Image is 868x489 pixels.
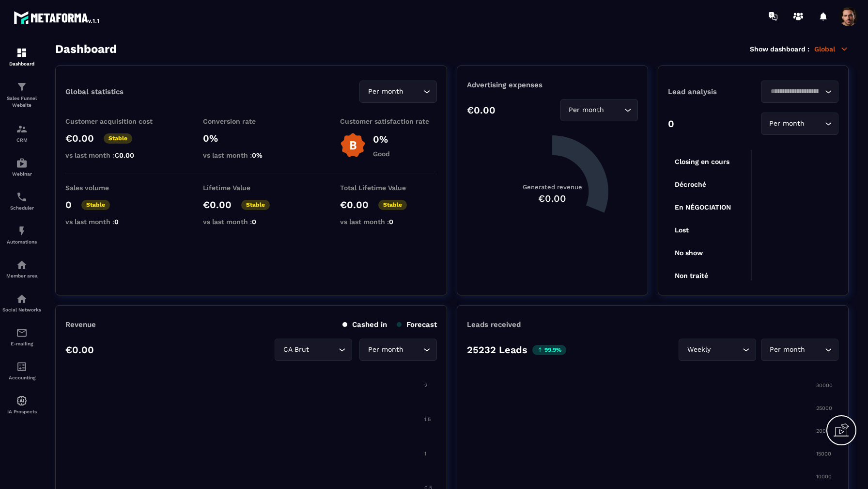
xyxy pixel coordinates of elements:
[767,344,807,355] span: Per month
[405,344,421,355] input: Search for option
[359,339,437,361] div: Search for option
[65,344,94,356] p: €0.00
[65,320,96,329] p: Revenue
[2,218,41,252] a: automationsautomationsAutomations
[81,200,110,210] p: Stable
[104,133,132,144] p: Stable
[16,225,28,237] img: automations
[366,344,405,355] span: Per month
[311,344,336,355] input: Search for option
[467,104,496,116] p: €0.00
[467,344,527,356] p: 25232 Leads
[340,218,437,226] p: vs last month :
[340,199,369,211] p: €0.00
[668,118,674,130] p: 0
[424,451,426,457] tspan: 1
[340,132,366,158] img: b-badge-o.b3b20ee6.svg
[252,218,256,226] span: 0
[65,87,124,96] p: Global statistics
[816,405,832,411] tspan: 25000
[675,203,731,211] tspan: En NÉGOCIATION
[675,180,706,188] tspan: Décroché
[467,81,637,89] p: Advertising expenses
[203,184,300,192] p: Lifetime Value
[2,171,41,177] p: Webinar
[203,199,232,211] p: €0.00
[16,47,28,59] img: formation
[203,151,300,159] p: vs last month :
[366,86,405,97] span: Per month
[2,252,41,286] a: automationsautomationsMember area
[65,117,162,125] p: Customer acquisition cost
[65,218,162,226] p: vs last month :
[807,118,822,129] input: Search for option
[2,320,41,354] a: emailemailE-mailing
[761,81,838,103] div: Search for option
[2,150,41,184] a: automationsautomationsWebinar
[816,382,833,389] tspan: 30000
[340,184,437,192] p: Total Lifetime Value
[2,40,41,74] a: formationformationDashboard
[359,81,437,103] div: Search for option
[342,320,387,329] p: Cashed in
[373,133,390,145] p: 0%
[378,200,407,210] p: Stable
[2,184,41,218] a: schedulerschedulerScheduler
[373,150,390,158] p: Good
[14,9,101,26] img: logo
[2,307,41,312] p: Social Networks
[532,345,566,355] p: 99.9%
[203,218,300,226] p: vs last month :
[16,361,28,373] img: accountant
[2,95,41,109] p: Sales Funnel Website
[114,151,134,159] span: €0.00
[750,45,809,53] p: Show dashboard :
[16,191,28,203] img: scheduler
[668,87,753,96] p: Lead analysis
[389,218,393,226] span: 0
[807,344,822,355] input: Search for option
[55,42,117,56] h3: Dashboard
[567,105,606,115] span: Per month
[816,473,832,480] tspan: 10000
[675,249,703,257] tspan: No show
[65,199,72,211] p: 0
[2,74,41,116] a: formationformationSales Funnel Website
[761,113,838,135] div: Search for option
[252,151,263,159] span: 0%
[2,375,41,380] p: Accounting
[675,158,729,166] tspan: Closing en cours
[675,272,708,279] tspan: Non traité
[2,205,41,211] p: Scheduler
[405,86,421,97] input: Search for option
[685,344,713,355] span: Weekly
[203,132,300,144] p: 0%
[713,344,740,355] input: Search for option
[2,116,41,150] a: formationformationCRM
[397,320,437,329] p: Forecast
[275,339,352,361] div: Search for option
[2,409,41,414] p: IA Prospects
[16,157,28,169] img: automations
[16,395,28,407] img: automations
[816,428,833,434] tspan: 20000
[16,259,28,271] img: automations
[2,286,41,320] a: social-networksocial-networkSocial Networks
[814,45,849,53] p: Global
[761,339,838,361] div: Search for option
[560,99,638,121] div: Search for option
[767,86,822,97] input: Search for option
[114,218,119,226] span: 0
[2,239,41,244] p: Automations
[606,105,622,115] input: Search for option
[424,382,427,389] tspan: 2
[675,226,689,234] tspan: Lost
[2,137,41,143] p: CRM
[2,61,41,66] p: Dashboard
[16,327,28,339] img: email
[16,81,28,93] img: formation
[65,132,94,144] p: €0.00
[2,341,41,346] p: E-mailing
[203,117,300,125] p: Conversion rate
[340,117,437,125] p: Customer satisfaction rate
